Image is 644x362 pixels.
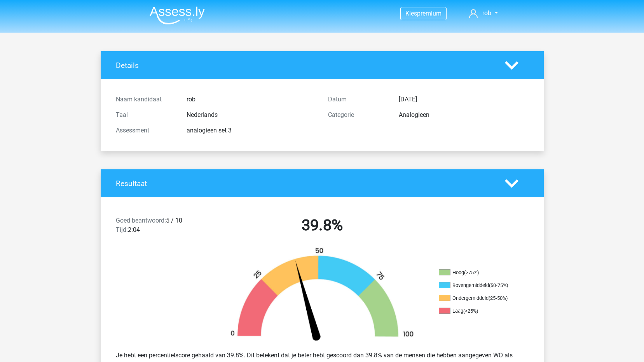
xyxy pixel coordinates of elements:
span: Goed beantwoord: [116,217,166,224]
span: rob [482,9,491,17]
div: (25-50%) [489,295,508,301]
div: (50-75%) [489,282,508,288]
div: Analogieen [393,110,534,120]
div: 5 / 10 2:04 [110,216,216,238]
li: Ondergemiddeld [439,295,517,302]
div: (<25%) [463,308,478,314]
span: premium [417,10,442,17]
img: Assessly [150,6,205,24]
div: [DATE] [393,95,534,104]
li: Hoog [439,269,517,276]
span: Tijd: [116,226,128,233]
div: rob [181,95,322,104]
div: Taal [110,110,181,120]
li: Bovengemiddeld [439,282,517,289]
li: Laag [439,308,517,315]
div: Naam kandidaat [110,95,181,104]
a: rob [466,9,501,18]
h2: 39.8% [222,216,422,235]
div: Nederlands [181,110,322,120]
img: 40.ce5e2f834a24.png [217,247,427,345]
h4: Resultaat [116,179,493,188]
div: analogieen set 3 [181,126,322,135]
div: Datum [322,95,393,104]
div: Categorie [322,110,393,120]
a: Kiespremium [401,8,446,19]
div: (>75%) [464,270,479,275]
div: Assessment [110,126,181,135]
h4: Details [116,61,493,70]
span: Kies [405,10,417,17]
